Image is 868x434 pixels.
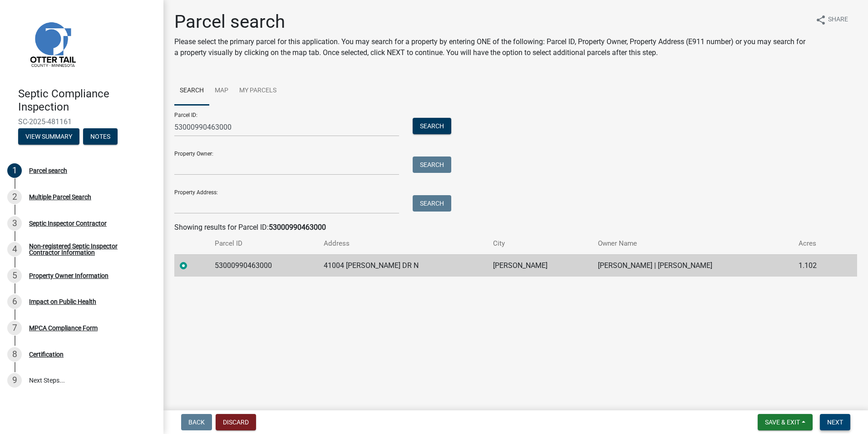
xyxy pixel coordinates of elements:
i: share [815,15,826,25]
button: Save & Exit [758,414,813,430]
span: Next [827,419,843,426]
div: Multiple Parcel Search [29,194,91,200]
wm-modal-confirm: Notes [83,133,118,141]
a: Map [209,76,234,106]
div: 5 [7,268,22,283]
img: Otter Tail County, Minnesota [18,10,86,78]
button: Next [820,414,850,430]
div: 4 [7,242,22,257]
strong: 53000990463000 [269,223,326,232]
div: 2 [7,190,22,204]
div: 6 [7,294,22,309]
button: Notes [83,128,118,145]
div: Septic Inspector Contractor [29,220,107,227]
span: SC-2025-481161 [18,117,145,126]
button: View Summary [18,128,79,145]
div: 3 [7,216,22,231]
span: Back [188,419,205,426]
button: Search [413,118,451,134]
button: shareShare [808,11,855,29]
button: Discard [216,414,256,430]
div: Non-registered Septic Inspector Contractor Information [29,243,149,256]
h4: Septic Compliance Inspection [18,87,156,114]
th: Parcel ID [209,233,318,254]
div: Showing results for Parcel ID: [174,222,857,233]
div: MPCA Compliance Form [29,325,98,331]
a: My Parcels [234,76,282,106]
th: Owner Name [592,233,793,254]
a: Search [174,76,209,106]
div: Impact on Public Health [29,298,96,305]
div: 9 [7,373,22,388]
button: Search [413,156,451,173]
td: 1.102 [793,254,840,277]
div: 1 [7,163,22,178]
div: Certification [29,351,64,358]
span: Save & Exit [765,419,800,426]
th: Acres [793,233,840,254]
span: Share [828,15,848,25]
td: [PERSON_NAME] | [PERSON_NAME] [592,254,793,277]
button: Search [413,195,451,212]
div: Parcel search [29,167,67,174]
p: Please select the primary parcel for this application. You may search for a property by entering ... [174,36,808,58]
td: [PERSON_NAME] [488,254,592,277]
div: 7 [7,321,22,335]
wm-modal-confirm: Summary [18,133,79,141]
div: 8 [7,347,22,362]
th: Address [318,233,488,254]
h1: Parcel search [174,11,808,33]
td: 53000990463000 [209,254,318,277]
th: City [488,233,592,254]
button: Back [181,414,212,430]
td: 41004 [PERSON_NAME] DR N [318,254,488,277]
div: Property Owner Information [29,273,108,279]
